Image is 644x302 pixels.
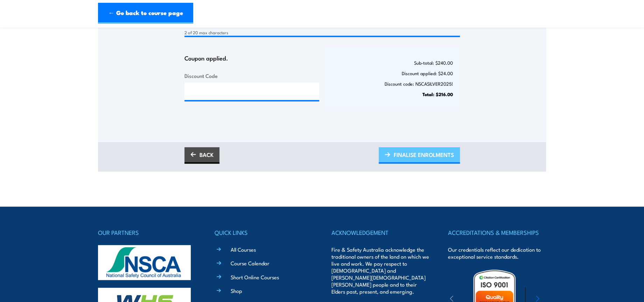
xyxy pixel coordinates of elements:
a: BACK [184,147,219,164]
p: Our credentials reflect our dedication to exceptional service standards. [448,246,546,260]
label: Discount Code [184,72,320,80]
p: Discount code: NSCASILVER2025! [332,81,453,86]
a: Short Online Courses [231,273,279,281]
span: FINALISE ENROLMENTS [394,145,454,164]
h4: OUR PARTNERS [98,228,196,237]
p: Discount applied: $24.00 [332,71,453,76]
a: Course Calendar [231,259,269,267]
p: Fire & Safety Australia acknowledge the traditional owners of the land on which we live and work.... [331,246,429,295]
a: Shop [231,287,242,294]
div: Coupon applied. [184,55,314,61]
a: ← Go back to course page [98,3,193,24]
a: FINALISE ENROLMENTS [379,147,460,164]
h4: QUICK LINKS [215,228,313,237]
p: Sub-total: $240.00 [332,60,453,65]
h4: ACCREDITATIONS & MEMBERSHIPS [448,228,546,237]
strong: Total: $216.00 [422,91,453,98]
img: nsca-logo-footer [98,245,191,280]
div: 2 of 20 max characters [184,29,460,36]
a: All Courses [231,246,256,253]
h4: ACKNOWLEDGEMENT [331,228,429,237]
